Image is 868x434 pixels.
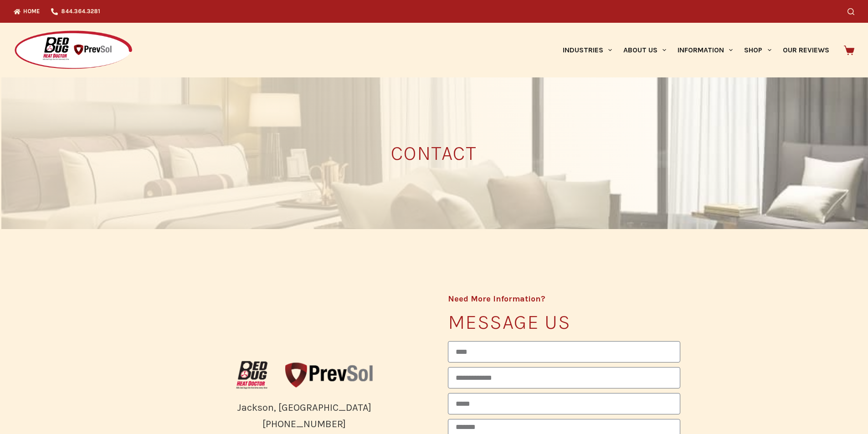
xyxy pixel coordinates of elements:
[777,23,835,77] a: Our Reviews
[188,143,680,163] h3: CONTACT
[188,399,421,433] div: Jackson, [GEOGRAPHIC_DATA] [PHONE_NUMBER]
[448,312,680,332] h3: Message us
[557,23,617,77] a: Industries
[847,8,854,15] button: Search
[739,23,777,77] a: Shop
[14,30,133,71] img: Prevsol/Bed Bug Heat Doctor
[672,23,739,77] a: Information
[557,23,835,77] nav: Primary
[448,295,680,303] h4: Need More Information?
[617,23,672,77] a: About Us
